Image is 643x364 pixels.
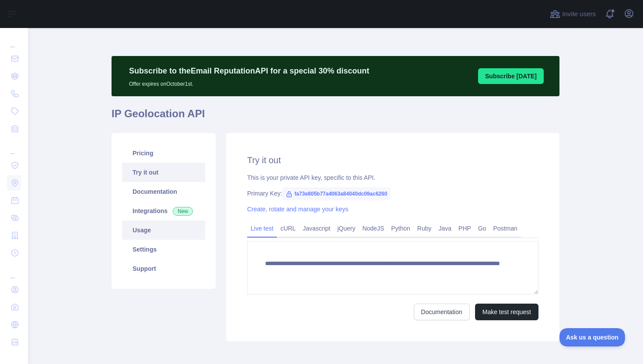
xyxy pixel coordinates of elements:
a: PHP [455,221,475,235]
h1: IP Geolocation API [112,107,559,128]
a: Support [122,259,205,278]
a: Integrations New [122,201,205,220]
a: Javascript [299,221,334,235]
div: Primary Key: [247,189,538,198]
div: This is your private API key, specific to this API. [247,173,538,182]
a: Postman [490,221,521,235]
button: Make test request [475,304,538,320]
a: Settings [122,240,205,259]
h2: Try it out [247,154,538,166]
a: Try it out [122,163,205,182]
p: Subscribe to the Email Reputation API for a special 30 % discount [129,65,369,77]
span: fa73e805b77a4063a84040dc09ac6260 [282,187,391,200]
a: Documentation [122,182,205,201]
a: Java [435,221,455,235]
a: Python [388,221,414,235]
span: New [173,207,193,216]
div: ... [7,31,21,49]
a: Create, rotate and manage your keys [247,206,348,213]
button: Subscribe [DATE] [478,68,544,84]
a: NodeJS [359,221,388,235]
button: Invite users [548,7,598,21]
a: Pricing [122,143,205,163]
div: ... [7,262,21,280]
a: Documentation [414,304,470,320]
a: Ruby [414,221,435,235]
div: ... [7,138,21,156]
a: Usage [122,220,205,240]
a: jQuery [334,221,359,235]
span: Invite users [562,9,596,19]
p: Offer expires on October 1st. [129,77,369,87]
a: Go [475,221,490,235]
a: cURL [277,221,299,235]
a: Live test [247,221,277,235]
iframe: Toggle Customer Support [559,328,626,346]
